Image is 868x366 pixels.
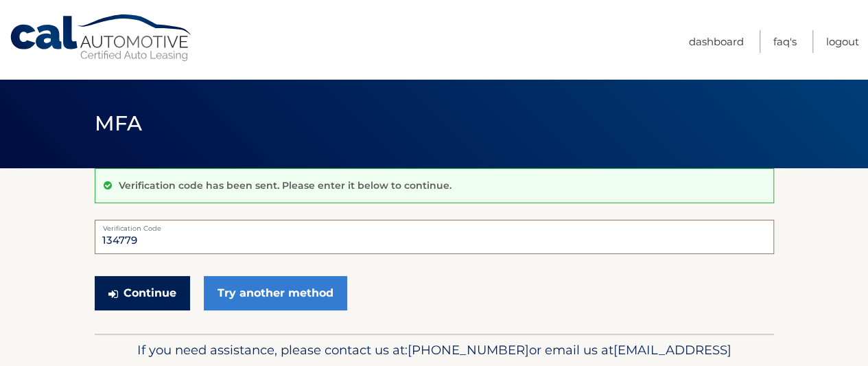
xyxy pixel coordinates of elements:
[119,179,451,192] p: Verification code has been sent. Please enter it below to continue.
[408,342,529,358] span: [PHONE_NUMBER]
[773,30,797,53] a: FAQ's
[9,14,194,62] a: Cal Automotive
[826,30,859,53] a: Logout
[95,111,143,136] span: MFA
[95,220,774,231] label: Verification Code
[689,30,744,53] a: Dashboard
[95,220,774,254] input: Verification Code
[95,276,190,310] button: Continue
[204,276,347,310] a: Try another method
